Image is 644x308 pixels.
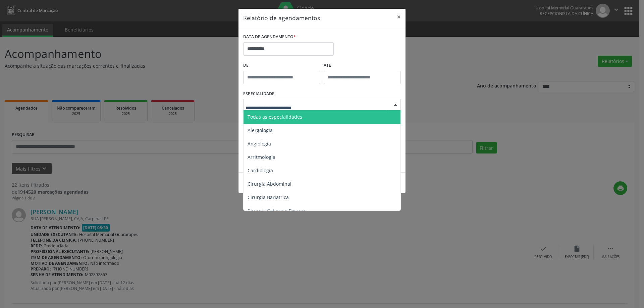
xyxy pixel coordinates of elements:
[248,140,271,147] span: Angiologia
[248,207,307,214] span: Cirurgia Cabeça e Pescoço
[248,194,289,200] span: Cirurgia Bariatrica
[248,167,273,174] span: Cardiologia
[248,154,275,160] span: Arritmologia
[243,13,320,22] h5: Relatório de agendamentos
[324,60,401,71] label: ATÉ
[248,127,273,133] span: Alergologia
[243,60,320,71] label: De
[243,32,296,42] label: DATA DE AGENDAMENTO
[243,89,274,99] label: ESPECIALIDADE
[248,114,302,120] span: Todas as especialidades
[392,9,406,25] button: Close
[248,181,291,187] span: Cirurgia Abdominal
